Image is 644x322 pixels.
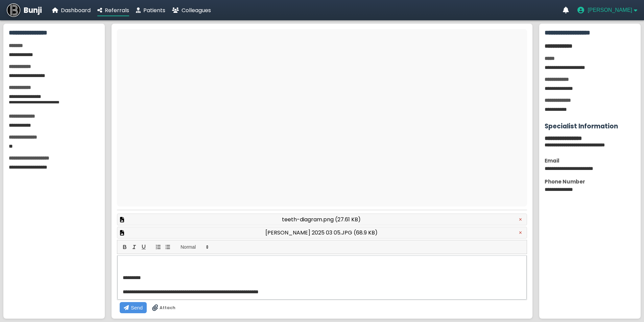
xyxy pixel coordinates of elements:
[105,6,129,14] span: Referrals
[139,243,148,251] button: underline
[545,121,635,131] h3: Specialist Information
[7,3,20,17] img: Bunji Dental Referral Management
[143,6,165,14] span: Patients
[129,243,139,251] button: italic
[120,243,129,251] button: bold
[136,6,165,15] a: Patients
[117,227,527,239] div: Preview attached file
[282,215,361,224] span: teeth-diagram.png (27.61 KB)
[120,302,147,313] button: Send
[545,157,635,165] div: Email
[182,6,211,14] span: Colleagues
[131,305,143,311] span: Send
[163,243,172,251] button: list: bullet
[545,178,635,185] div: Phone Number
[24,5,42,16] span: Bunji
[588,7,632,13] span: [PERSON_NAME]
[517,216,524,223] button: Remove attachment
[577,7,637,14] button: User menu
[52,6,91,15] a: Dashboard
[153,243,163,251] button: list: ordered
[265,228,378,237] span: [PERSON_NAME] 2025 03 05.JPG (68.9 KB)
[563,7,569,14] a: Notifications
[160,305,175,311] span: Attach
[152,304,175,311] label: Drag & drop files anywhere to attach
[7,3,42,17] a: Bunji
[172,6,211,15] a: Colleagues
[97,6,129,15] a: Referrals
[517,229,524,236] button: Remove attachment
[61,6,91,14] span: Dashboard
[117,214,527,225] div: Preview attached file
